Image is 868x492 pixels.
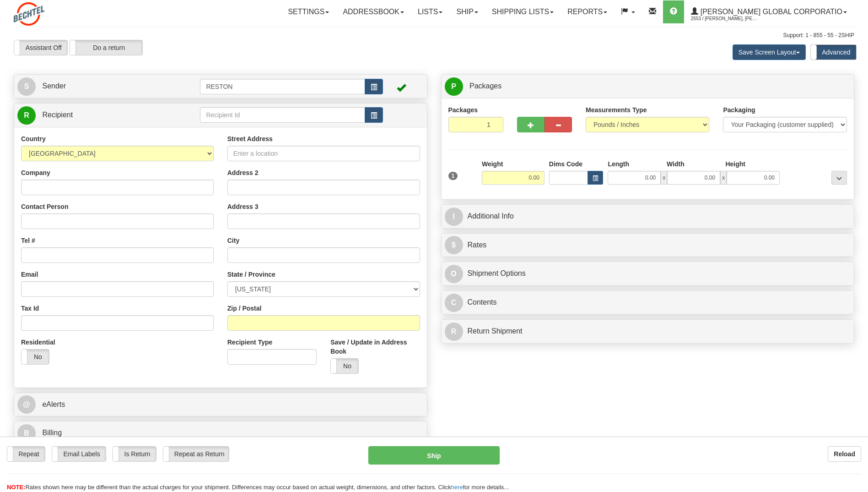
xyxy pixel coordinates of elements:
[445,323,463,341] span: R
[21,202,68,211] label: Contact Person
[485,0,561,23] a: Shipping lists
[445,322,851,341] a: RReturn Shipment
[17,395,424,414] a: @ eAlerts
[7,484,25,491] span: NOTE:
[684,0,854,23] a: [PERSON_NAME] Global Corporatio 2553 / [PERSON_NAME], [PERSON_NAME] [PERSON_NAME]
[21,134,46,143] label: Country
[831,171,847,185] div: ...
[200,79,365,94] input: Sender Id
[445,208,463,226] span: I
[17,77,200,96] a: S Sender
[281,0,336,23] a: Settings
[445,265,463,283] span: O
[445,236,463,254] span: $
[811,45,856,60] label: Advanced
[17,106,36,125] span: R
[331,359,358,373] label: No
[17,106,180,125] a: R Recipient
[448,105,478,115] label: Packages
[17,395,36,414] span: @
[42,82,66,90] span: Sender
[227,270,275,279] label: State / Province
[661,171,667,185] span: x
[17,424,424,443] a: B Billing
[445,77,463,96] span: P
[445,236,851,255] a: $Rates
[42,111,73,119] span: Recipient
[667,159,685,169] label: Width
[14,2,44,26] img: logo2553.jpg
[720,171,727,185] span: x
[227,304,262,313] label: Zip / Postal
[113,447,156,461] label: Is Return
[561,0,614,23] a: Reports
[448,172,458,180] span: 1
[17,424,36,443] span: B
[411,0,449,23] a: Lists
[7,447,45,461] label: Repeat
[445,293,851,312] a: CContents
[336,0,411,23] a: Addressbook
[691,14,760,23] span: 2553 / [PERSON_NAME], [PERSON_NAME] [PERSON_NAME]
[698,8,842,16] span: [PERSON_NAME] Global Corporatio
[482,159,503,169] label: Weight
[828,446,861,462] button: Reload
[52,447,106,461] label: Email Labels
[21,236,35,245] label: Tel #
[227,168,259,177] label: Address 2
[368,446,499,465] button: Ship
[42,400,65,408] span: eAlerts
[586,105,647,115] label: Measurements Type
[445,294,463,312] span: C
[733,44,806,60] button: Save Screen Layout
[22,350,49,364] label: No
[42,429,62,437] span: Billing
[70,40,142,55] label: Do a return
[725,159,745,169] label: Height
[445,207,851,226] a: IAdditional Info
[834,450,855,458] b: Reload
[445,77,851,96] a: P Packages
[14,40,67,55] label: Assistant Off
[330,338,420,356] label: Save / Update in Address Book
[21,304,39,313] label: Tax Id
[723,105,755,115] label: Packaging
[445,264,851,283] a: OShipment Options
[200,107,365,123] input: Recipient Id
[21,270,38,279] label: Email
[21,338,55,347] label: Residential
[227,202,259,211] label: Address 3
[17,77,36,96] span: S
[163,447,229,461] label: Repeat as Return
[451,484,463,491] a: here
[608,159,629,169] label: Length
[227,146,420,161] input: Enter a location
[227,134,273,143] label: Street Address
[469,82,501,90] span: Packages
[847,199,867,293] iframe: chat widget
[227,236,239,245] label: City
[449,0,485,23] a: Ship
[549,159,582,169] label: Dims Code
[14,32,854,39] div: Support: 1 - 855 - 55 - 2SHIP
[21,168,50,177] label: Company
[227,338,273,347] label: Recipient Type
